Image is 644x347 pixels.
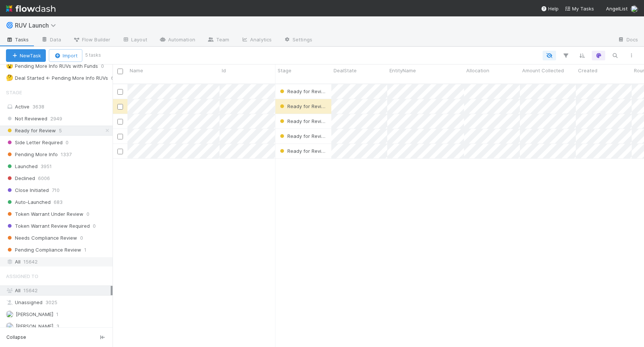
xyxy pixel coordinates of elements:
[389,67,416,74] span: EntityName
[6,36,29,43] span: Tasks
[49,49,82,62] button: Import
[93,221,96,231] span: 0
[6,162,38,171] span: Launched
[278,147,328,155] div: Ready for Review
[50,114,62,123] span: 2949
[35,34,67,46] a: Data
[6,186,49,195] span: Close Initiated
[6,150,58,159] span: Pending More Info
[6,322,13,330] img: avatar_3b634316-3333-4b71-9158-cd5ac1fcb182.png
[6,73,108,83] div: Deal Started <- Pending More Info RUVs
[6,233,77,243] span: Needs Compliance Review
[86,209,89,219] span: 0
[6,174,35,183] span: Declined
[56,322,59,331] span: 3
[16,323,53,329] span: [PERSON_NAME]
[6,2,56,15] img: logo-inverted-e16ddd16eac7371096b0.svg
[278,34,318,46] a: Settings
[67,34,116,46] a: Flow Builder
[565,6,594,12] span: My Tasks
[56,310,59,319] span: 1
[541,5,559,12] div: Help
[117,69,123,74] input: Toggle All Rows Selected
[6,209,83,219] span: Token Warrant Under Review
[201,34,235,46] a: Team
[54,198,63,207] span: 683
[235,34,278,46] a: Analytics
[222,67,226,74] span: Id
[6,22,13,28] span: 🌀
[606,6,628,12] span: AngelList
[73,36,110,43] span: Flow Builder
[6,138,63,147] span: Side Letter Required
[15,22,60,29] span: RUV Launch
[6,334,26,341] span: Collapse
[6,245,81,255] span: Pending Compliance Review
[41,162,52,171] span: 3951
[6,310,13,318] img: avatar_55035ea6-c43a-43cd-b0ad-a82770e0f712.png
[16,311,53,317] span: [PERSON_NAME]
[45,298,57,307] span: 3025
[6,298,111,307] div: Unassigned
[117,134,123,139] input: Toggle Row Selected
[466,67,489,74] span: Allocation
[111,73,121,83] span: 6
[116,34,153,46] a: Layout
[153,34,201,46] a: Automation
[278,88,328,95] div: Ready for Review
[278,117,328,125] div: Ready for Review
[631,5,638,13] img: avatar_15e6a745-65a2-4f19-9667-febcb12e2fc8.png
[38,174,50,183] span: 6006
[6,221,90,231] span: Token Warrant Review Required
[6,198,51,207] span: Auto-Launched
[130,67,143,74] span: Name
[612,34,644,46] a: Docs
[6,286,111,295] div: All
[6,114,47,123] span: Not Reviewed
[278,88,328,94] span: Ready for Review
[85,52,101,59] small: 5 tasks
[101,61,111,71] span: 0
[6,75,13,81] span: 🤔
[52,186,60,195] span: 710
[6,61,98,71] div: Pending More Info RUVs with Funds
[6,126,56,135] span: Ready for Review
[278,148,328,154] span: Ready for Review
[278,132,328,140] div: Ready for Review
[117,104,123,110] input: Toggle Row Selected
[278,133,328,139] span: Ready for Review
[578,67,597,74] span: Created
[117,149,123,154] input: Toggle Row Selected
[61,150,72,159] span: 1337
[117,89,123,95] input: Toggle Row Selected
[66,138,69,147] span: 0
[23,257,38,266] span: 15642
[6,85,22,100] span: Stage
[565,5,594,12] a: My Tasks
[278,118,328,124] span: Ready for Review
[6,257,111,266] div: All
[6,102,111,111] div: Active
[6,269,38,284] span: Assigned To
[278,103,328,109] span: Ready for Review
[84,245,86,255] span: 1
[6,49,46,62] button: NewTask
[6,63,13,69] span: 😮
[117,119,123,124] input: Toggle Row Selected
[278,102,328,110] div: Ready for Review
[23,287,38,293] span: 15642
[522,67,564,74] span: Amount Collected
[59,126,62,135] span: 5
[32,104,44,110] span: 3638
[334,67,357,74] span: DealState
[80,233,83,243] span: 0
[278,67,291,74] span: Stage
